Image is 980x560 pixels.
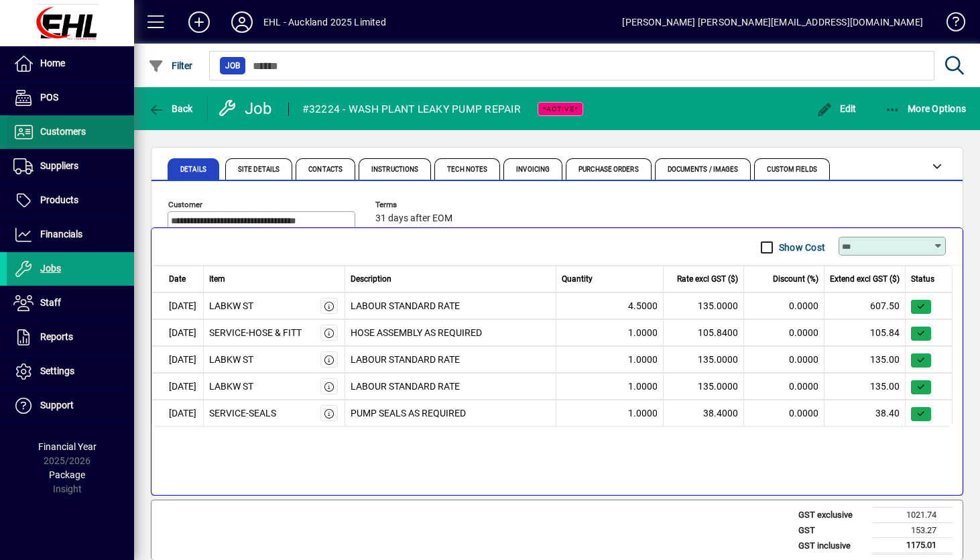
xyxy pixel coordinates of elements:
span: Support [40,400,74,410]
a: Home [7,47,134,80]
span: Job [225,59,240,72]
button: More Options [881,97,970,121]
span: 1.0000 [628,406,658,421]
td: PUMP SEALS AS REQUIRED [345,400,557,427]
span: Rate excl GST ($) [677,273,738,285]
td: 38.40 [824,400,906,427]
label: Show Cost [776,241,825,254]
td: 0.0000 [744,319,824,346]
td: [DATE] [151,346,204,373]
span: Quantity [562,273,593,285]
span: Tech Notes [447,166,487,173]
span: Back [148,103,193,114]
a: Suppliers [7,150,134,183]
a: Knowledge Base [936,3,963,46]
td: [DATE] [151,373,204,400]
td: 105.84 [824,319,906,346]
span: 4.5000 [628,299,658,313]
a: Customers [7,115,134,149]
td: 0.0000 [744,346,824,373]
button: Filter [145,54,196,78]
span: Reports [40,331,73,342]
span: Financials [40,229,82,239]
td: 0.0000 [744,400,824,427]
span: Site Details [238,166,280,173]
button: Add [178,10,221,34]
span: Discount (%) [773,273,818,285]
span: Home [40,58,65,68]
td: 1175.01 [872,538,953,554]
span: Status [911,273,934,285]
td: 105.8400 [664,319,744,346]
td: 135.0000 [664,346,744,373]
td: 135.0000 [664,373,744,400]
div: LABKW ST [209,380,253,394]
button: Edit [813,97,860,121]
mat-label: Customer [168,200,202,209]
td: [DATE] [151,292,204,319]
td: GST inclusive [792,538,872,554]
td: 0.0000 [744,292,824,319]
td: GST [792,522,872,538]
span: Instructions [371,166,418,173]
td: HOSE ASSEMBLY AS REQUIRED [345,319,557,346]
div: SERVICE-HOSE & FITT [209,326,302,340]
td: 1021.74 [872,508,953,523]
span: Description [351,273,391,285]
a: Staff [7,286,134,320]
span: Package [49,469,85,480]
span: 1.0000 [628,353,658,367]
span: 1.0000 [628,326,658,340]
span: Customers [40,126,86,137]
td: 135.00 [824,346,906,373]
a: POS [7,81,134,115]
span: 31 days after EOM [375,213,452,224]
button: Profile [221,10,263,34]
div: [PERSON_NAME] [PERSON_NAME][EMAIL_ADDRESS][DOMAIN_NAME] [622,11,923,33]
td: LABOUR STANDARD RATE [345,373,557,400]
a: Products [7,184,134,217]
span: Staff [40,297,61,308]
div: SERVICE-SEALS [209,406,276,421]
a: Reports [7,321,134,354]
span: Custom Fields [767,166,816,173]
td: [DATE] [151,319,204,346]
td: 135.00 [824,373,906,400]
span: Extend excl GST ($) [830,273,900,285]
span: POS [40,92,58,103]
span: Item [209,273,225,285]
span: Documents / Images [668,166,739,173]
td: [DATE] [151,400,204,427]
a: Support [7,389,134,423]
td: 153.27 [872,522,953,538]
button: Back [145,97,196,121]
span: More Options [885,103,967,114]
span: Jobs [40,263,61,274]
span: Invoicing [516,166,550,173]
td: 135.0000 [664,292,744,319]
span: Settings [40,366,74,376]
a: Settings [7,355,134,388]
div: LABKW ST [209,353,253,367]
td: LABOUR STANDARD RATE [345,292,557,319]
span: Date [169,273,186,285]
span: Purchase Orders [578,166,639,173]
div: LABKW ST [209,299,253,313]
app-page-header-button: Back [134,97,208,121]
span: Details [180,166,206,173]
div: Job [218,98,275,119]
span: Terms [375,201,456,209]
span: 1.0000 [628,380,658,394]
div: EHL - Auckland 2025 Limited [263,11,386,33]
td: 607.50 [824,292,906,319]
span: Filter [148,60,193,71]
td: LABOUR STANDARD RATE [345,346,557,373]
span: Products [40,194,78,205]
td: 38.4000 [664,400,744,427]
span: Suppliers [40,160,78,171]
span: Edit [816,103,857,114]
td: GST exclusive [792,508,872,523]
td: 0.0000 [744,373,824,400]
a: Financials [7,218,134,251]
span: Financial Year [38,441,97,452]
